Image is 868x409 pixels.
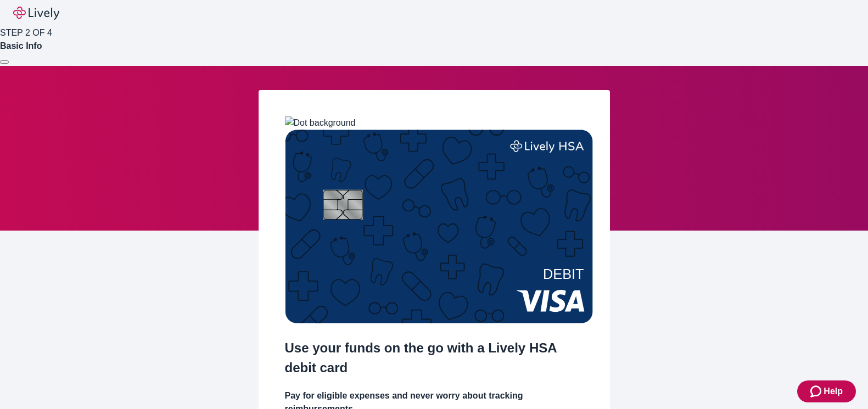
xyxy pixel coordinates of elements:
img: Lively [13,7,59,20]
h2: Use your funds on the go with a Lively HSA debit card [285,338,584,378]
img: Debit card [285,130,593,323]
img: Dot background [285,116,356,130]
span: Help [824,385,843,398]
button: Zendesk support iconHelp [797,380,856,402]
svg: Zendesk support icon [810,385,824,398]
